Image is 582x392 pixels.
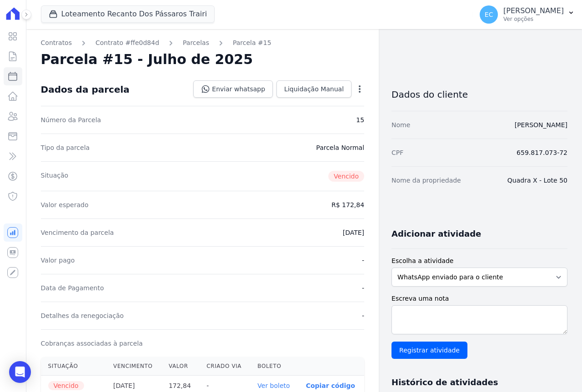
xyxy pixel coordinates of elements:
dt: Nome [391,120,410,129]
label: Escolha a atividade [391,256,567,266]
a: Enviar whatsapp [193,80,273,98]
dt: Situação [41,171,69,182]
dt: Número da Parcela [41,115,101,124]
div: Open Intercom Messenger [9,361,31,383]
span: Vencido [48,381,84,390]
h2: Parcela #15 - Julho de 2025 [41,51,253,68]
h3: Dados do cliente [391,89,567,100]
dd: 659.817.073-72 [517,148,567,157]
p: Ver opções [503,15,564,23]
dt: Tipo da parcela [41,143,90,152]
h3: Histórico de atividades [391,377,498,388]
dd: - [362,311,364,320]
dd: Quadra X - Lote 50 [507,176,567,185]
button: Copiar código [306,382,355,389]
dd: Parcela Normal [316,143,364,152]
a: Ver boleto [257,382,290,389]
dd: 15 [356,115,364,124]
th: Boleto [250,357,298,376]
div: Dados da parcela [41,84,130,95]
th: Valor [161,357,199,376]
span: Liquidação Manual [284,84,344,94]
dd: R$ 172,84 [331,200,364,209]
dt: Valor pago [41,256,75,265]
th: Vencimento [106,357,161,376]
span: Vencido [328,171,364,182]
dt: CPF [391,148,403,157]
a: Parcela #15 [233,38,271,48]
a: Contratos [41,38,72,48]
button: Loteamento Recanto Dos Pássaros Trairi [41,5,215,23]
dd: [DATE] [343,228,364,237]
label: Escreva uma nota [391,294,567,303]
a: [PERSON_NAME] [515,121,567,129]
dt: Cobranças associadas à parcela [41,339,143,348]
dd: - [362,283,364,293]
p: [PERSON_NAME] [503,6,564,15]
th: Criado via [199,357,250,376]
a: Contrato #ffe0d84d [95,38,159,48]
h3: Adicionar atividade [391,228,481,239]
button: EC [PERSON_NAME] Ver opções [472,2,582,27]
dt: Valor esperado [41,200,89,209]
nav: Breadcrumb [41,38,364,48]
dd: - [362,256,364,265]
dt: Detalhes da renegociação [41,311,124,320]
dt: Vencimento da parcela [41,228,114,237]
dt: Data de Pagamento [41,283,104,293]
span: EC [485,11,493,18]
th: Situação [41,357,106,376]
a: Liquidação Manual [276,80,351,98]
input: Registrar atividade [391,342,467,359]
dt: Nome da propriedade [391,176,461,185]
a: Parcelas [183,38,209,48]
